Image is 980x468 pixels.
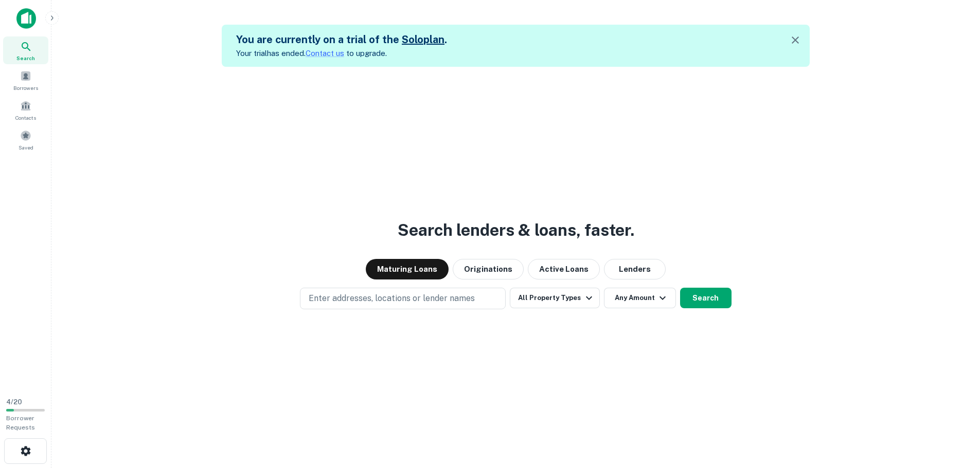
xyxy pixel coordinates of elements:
button: All Property Types [510,288,599,308]
a: Contacts [3,96,48,124]
a: Borrowers [3,66,48,94]
span: 4 / 20 [6,398,22,406]
span: Saved [19,143,33,152]
img: capitalize-icon.png [16,8,36,29]
p: Your trial has ended. to upgrade. [236,47,447,60]
button: Lenders [604,259,666,279]
button: Maturing Loans [366,259,449,279]
h5: You are currently on a trial of the . [236,32,447,47]
a: Saved [3,126,48,154]
span: Contacts [15,114,36,122]
h3: Search lenders & loans, faster. [398,218,634,242]
button: Enter addresses, locations or lender names [300,288,506,309]
button: Active Loans [528,259,600,279]
span: Borrowers [13,84,38,92]
p: Enter addresses, locations or lender names [309,292,475,305]
span: Search [16,54,35,62]
a: Contact us [306,49,344,58]
button: Any Amount [604,288,676,308]
iframe: Chat Widget [929,386,980,435]
button: Originations [453,259,524,279]
a: Search [3,36,48,64]
span: Borrower Requests [6,415,35,431]
button: Search [680,288,732,308]
a: Soloplan [402,33,444,46]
